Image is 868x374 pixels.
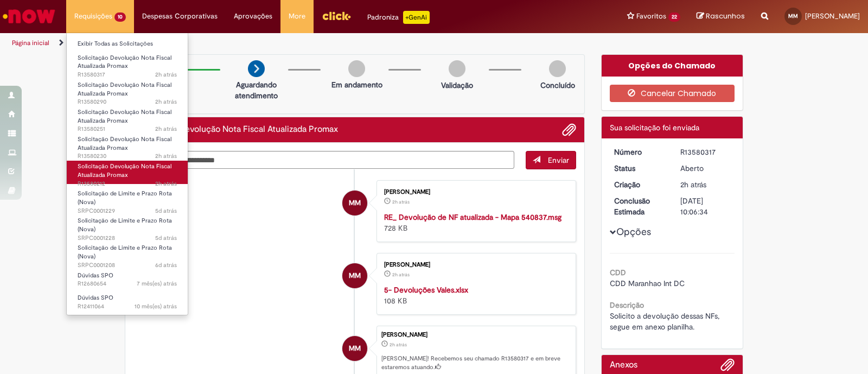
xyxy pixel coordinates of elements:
[78,261,177,270] span: SRPC0001208
[155,71,177,79] time: 30/09/2025 10:06:32
[384,212,561,222] a: RE_ Devolução de NF atualizada - Mapa 540837.msg
[74,11,112,22] span: Requisições
[610,268,626,277] b: CDD
[610,311,722,332] span: Solicito a devolução dessas NFs, segue em anexo planilha.
[606,147,673,157] dt: Número
[348,60,365,77] img: img-circle-grey.png
[133,151,514,169] textarea: Digite sua mensagem aqui...
[441,80,473,91] p: Validação
[668,12,680,22] span: 22
[12,39,49,47] a: Página inicial
[349,190,361,216] span: MM
[526,151,576,169] button: Enviar
[381,332,570,338] div: [PERSON_NAME]
[449,60,465,77] img: img-circle-grey.png
[610,123,699,132] span: Sua solicitação foi enviada
[384,284,565,306] div: 108 KB
[680,179,731,190] div: 30/09/2025 10:06:31
[137,280,177,288] time: 17/02/2025 18:02:16
[67,270,188,290] a: Aberto R12680654 : Dúvidas SPO
[384,189,565,195] div: [PERSON_NAME]
[322,8,351,24] img: click_logo_yellow_360x200.png
[234,11,272,22] span: Aprovações
[805,11,860,21] span: [PERSON_NAME]
[78,294,113,302] span: Dúvidas SPO
[135,302,177,310] span: 10 mês(es) atrás
[78,71,177,79] span: R13580317
[610,278,685,288] span: CDD Maranhao Int DC
[602,55,743,77] div: Opções do Chamado
[78,135,171,152] span: Solicitação Devolução Nota Fiscal Atualizada Promax
[610,300,644,310] b: Descrição
[67,215,188,238] a: Aberto SRPC0001228 : Solicitação de Limite e Prazo Rota (Nova)
[367,11,430,24] div: Padroniza
[8,33,571,53] ul: Trilhas de página
[392,199,410,205] span: 2h atrás
[788,12,798,20] span: MM
[67,292,188,312] a: Aberto R12411064 : Dúvidas SPO
[349,335,361,362] span: MM
[230,79,283,101] p: Aguardando atendimento
[549,60,566,77] img: img-circle-grey.png
[384,285,468,295] strong: 5- Devoluções Vales.xlsx
[78,280,177,288] span: R12680654
[680,180,706,189] time: 30/09/2025 10:06:31
[403,11,430,24] p: +GenAi
[78,125,177,134] span: R13580251
[67,38,188,50] a: Exibir Todas as Solicitações
[606,163,673,174] dt: Status
[610,85,735,102] button: Cancelar Chamado
[78,234,177,243] span: SRPC0001228
[540,80,575,91] p: Concluído
[390,341,407,348] span: 2h atrás
[562,123,576,137] button: Adicionar anexos
[155,207,177,215] span: 5d atrás
[67,134,188,157] a: Aberto R13580230 : Solicitação Devolução Nota Fiscal Atualizada Promax
[636,11,666,22] span: Favoritos
[392,271,410,278] span: 2h atrás
[78,81,171,98] span: Solicitação Devolução Nota Fiscal Atualizada Promax
[384,262,565,268] div: [PERSON_NAME]
[67,188,188,211] a: Aberto SRPC0001229 : Solicitação de Limite e Prazo Rota (Nova)
[133,125,338,135] h2: Solicitação Devolução Nota Fiscal Atualizada Promax Histórico de tíquete
[78,162,171,179] span: Solicitação Devolução Nota Fiscal Atualizada Promax
[548,155,569,165] span: Enviar
[114,12,126,22] span: 10
[78,152,177,161] span: R13580230
[155,98,177,106] span: 2h atrás
[342,263,367,288] div: Matheus Lobo Matos
[381,354,570,371] p: [PERSON_NAME]! Recebemos seu chamado R13580317 e em breve estaremos atuando.
[67,52,188,75] a: Aberto R13580317 : Solicitação Devolução Nota Fiscal Atualizada Promax
[67,242,188,265] a: Aberto SRPC0001208 : Solicitação de Limite e Prazo Rota (Nova)
[680,163,731,174] div: Aberto
[67,161,188,184] a: Aberto R13580212 : Solicitação Devolução Nota Fiscal Atualizada Promax
[155,152,177,160] time: 30/09/2025 09:51:10
[78,207,177,215] span: SRPC0001229
[706,11,745,21] span: Rascunhos
[289,11,305,22] span: More
[155,180,177,188] span: 2h atrás
[697,11,745,22] a: Rascunhos
[606,179,673,190] dt: Criação
[78,244,172,261] span: Solicitação de Limite e Prazo Rota (Nova)
[390,341,407,348] time: 30/09/2025 10:06:31
[342,191,367,215] div: Matheus Lobo Matos
[137,280,177,288] span: 7 mês(es) atrás
[66,33,188,315] ul: Requisições
[680,180,706,189] span: 2h atrás
[1,5,57,27] img: ServiceNow
[78,302,177,311] span: R12411064
[392,199,410,205] time: 30/09/2025 10:06:29
[680,147,731,157] div: R13580317
[155,234,177,242] span: 5d atrás
[349,263,361,289] span: MM
[78,54,171,71] span: Solicitação Devolução Nota Fiscal Atualizada Promax
[606,195,673,217] dt: Conclusão Estimada
[78,271,113,280] span: Dúvidas SPO
[78,98,177,106] span: R13580290
[78,108,171,125] span: Solicitação Devolução Nota Fiscal Atualizada Promax
[78,180,177,188] span: R13580212
[155,71,177,79] span: 2h atrás
[155,125,177,133] span: 2h atrás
